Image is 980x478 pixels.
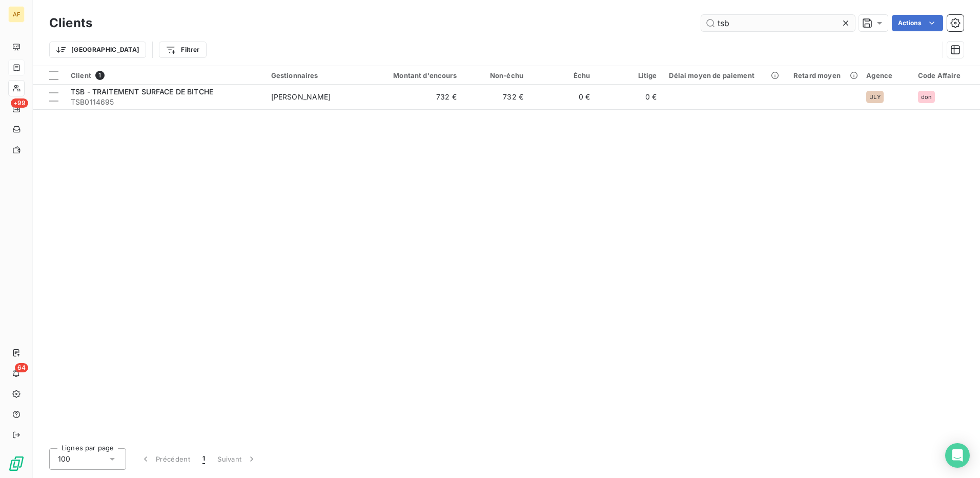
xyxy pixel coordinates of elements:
input: Rechercher [701,15,855,31]
button: 1 [196,448,211,470]
span: don [921,94,932,100]
span: 1 [202,454,205,464]
button: [GEOGRAPHIC_DATA] [49,42,146,58]
img: Logo LeanPay [8,455,25,472]
div: Open Intercom Messenger [945,443,970,468]
td: 732 € [463,85,529,109]
span: 64 [15,363,28,372]
div: Montant d'encours [379,71,457,79]
span: 1 [95,71,105,80]
button: Filtrer [159,42,206,58]
button: Précédent [134,448,196,470]
span: +99 [11,98,28,108]
button: Actions [892,15,943,31]
span: TSB0114695 [71,97,259,107]
div: Échu [536,71,590,79]
button: Suivant [211,448,263,470]
span: [PERSON_NAME] [271,92,331,101]
td: 0 € [529,85,596,109]
span: ULY [869,94,880,100]
span: Client [71,71,91,79]
div: Litige [602,71,657,79]
div: Gestionnaires [271,71,367,79]
div: Code Affaire [918,71,974,79]
td: 732 € [373,85,463,109]
div: Délai moyen de paiement [669,71,781,79]
div: Non-échu [469,71,523,79]
div: Agence [866,71,906,79]
td: 0 € [596,85,663,109]
span: 100 [58,454,70,464]
span: TSB - TRAITEMENT SURFACE DE BITCHE [71,87,213,96]
div: AF [8,6,25,23]
div: Retard moyen [793,71,854,79]
h3: Clients [49,14,92,32]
